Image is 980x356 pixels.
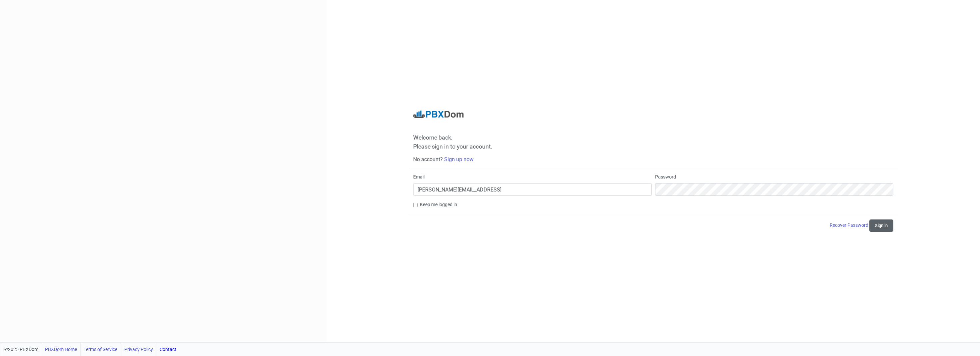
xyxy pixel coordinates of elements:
[124,343,153,356] a: Privacy Policy
[413,183,651,196] input: Email here...
[420,201,457,208] label: Keep me logged in
[413,143,492,150] span: Please sign in to your account.
[413,134,893,141] span: Welcome back,
[830,222,869,228] a: Recover Password
[160,343,176,356] a: Contact
[413,174,425,180] label: Email
[655,174,676,180] label: Password
[869,219,893,232] button: Sign in
[4,343,176,356] div: ©2025 PBXDom
[444,156,474,163] a: Sign up now
[413,156,893,163] h6: No account?
[45,343,77,356] a: PBXDom Home
[84,343,117,356] a: Terms of Service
